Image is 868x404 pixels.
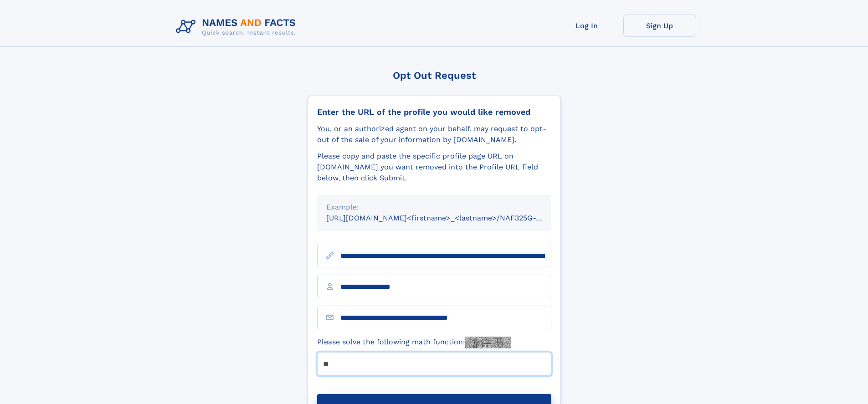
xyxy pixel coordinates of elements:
[317,151,551,184] div: Please copy and paste the specific profile page URL on [DOMAIN_NAME] you want removed into the Pr...
[550,15,623,37] a: Log In
[623,15,696,37] a: Sign Up
[317,123,551,145] div: You, or an authorized agent on your behalf, may request to opt-out of the sale of your informatio...
[172,15,303,39] img: Logo Names and Facts
[317,337,511,348] label: Please solve the following math function:
[326,214,569,222] small: [URL][DOMAIN_NAME]<firstname>_<lastname>/NAF325G-xxxxxxxx
[308,70,561,81] div: Opt Out Request
[317,107,551,117] div: Enter the URL of the profile you would like removed
[326,202,542,213] div: Example:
